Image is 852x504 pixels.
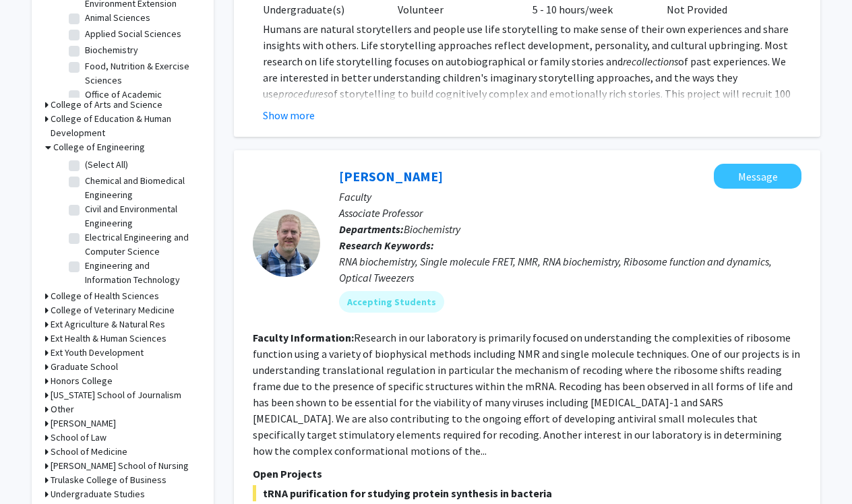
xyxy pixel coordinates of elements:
[339,253,801,286] div: RNA biochemistry, Single molecule FRET, NMR, RNA biochemistry, Ribosome function and dynamics, Op...
[51,112,200,140] h3: College of Education & Human Development
[51,473,166,487] h3: Trulaske College of Business
[339,239,434,252] b: Research Keywords:
[53,140,145,154] h3: College of Engineering
[85,230,197,259] label: Electrical Engineering and Computer Science
[51,303,175,317] h3: College of Veterinary Medicine
[51,402,74,416] h3: Other
[51,459,189,473] h3: [PERSON_NAME] School of Nursing
[51,360,118,374] h3: Graduate School
[51,388,181,402] h3: [US_STATE] School of Journalism
[623,55,678,68] em: recollections
[85,88,197,116] label: Office of Academic Programs
[10,443,57,494] iframe: Chat
[253,466,801,482] p: Open Projects
[51,98,162,112] h3: College of Arts and Science
[339,168,443,185] a: [PERSON_NAME]
[339,205,801,221] p: Associate Professor
[253,331,354,344] b: Faculty Information:
[85,43,138,57] label: Biochemistry
[51,374,113,388] h3: Honors College
[85,287,197,315] label: Industrial and Systems Engineering
[51,289,159,303] h3: College of Health Sciences
[85,59,197,88] label: Food, Nutrition & Exercise Sciences
[253,485,801,501] span: tRNA purification for studying protein synthesis in bacteria
[714,164,801,189] button: Message Peter Cornish
[51,317,165,332] h3: Ext Agriculture & Natural Res
[278,87,328,100] em: procedures
[51,487,145,501] h3: Undergraduate Studies
[51,445,127,459] h3: School of Medicine
[263,21,801,183] p: Humans are natural storytellers and people use life storytelling to make sense of their own exper...
[404,222,460,236] span: Biochemistry
[85,27,181,41] label: Applied Social Sciences
[85,11,150,25] label: Animal Sciences
[85,259,197,287] label: Engineering and Information Technology
[85,174,197,202] label: Chemical and Biomedical Engineering
[51,332,166,346] h3: Ext Health & Human Sciences
[51,416,116,431] h3: [PERSON_NAME]
[339,189,801,205] p: Faculty
[263,107,315,123] button: Show more
[85,158,128,172] label: (Select All)
[263,1,377,18] div: Undergraduate(s)
[253,331,800,458] fg-read-more: Research in our laboratory is primarily focused on understanding the complexities of ribosome fun...
[339,222,404,236] b: Departments:
[85,202,197,230] label: Civil and Environmental Engineering
[51,431,106,445] h3: School of Law
[51,346,144,360] h3: Ext Youth Development
[339,291,444,313] mat-chip: Accepting Students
